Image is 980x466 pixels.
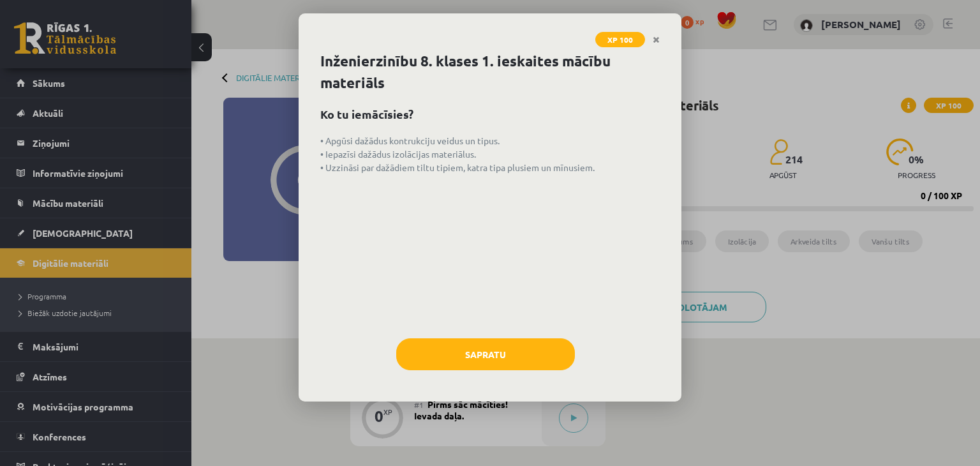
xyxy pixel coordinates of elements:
h1: Inženierzinību 8. klases 1. ieskaites mācību materiāls [320,50,660,94]
span: XP 100 [595,32,645,47]
a: Close [645,27,667,52]
h2: Ko tu iemācīsies? [320,105,660,123]
button: Sapratu [396,338,575,370]
p: • Apgūsi dažādus kontrukciju veidus un tipus. • Iepazīsi dažādus izolācijas materiālus. • Uzzinās... [320,134,660,174]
